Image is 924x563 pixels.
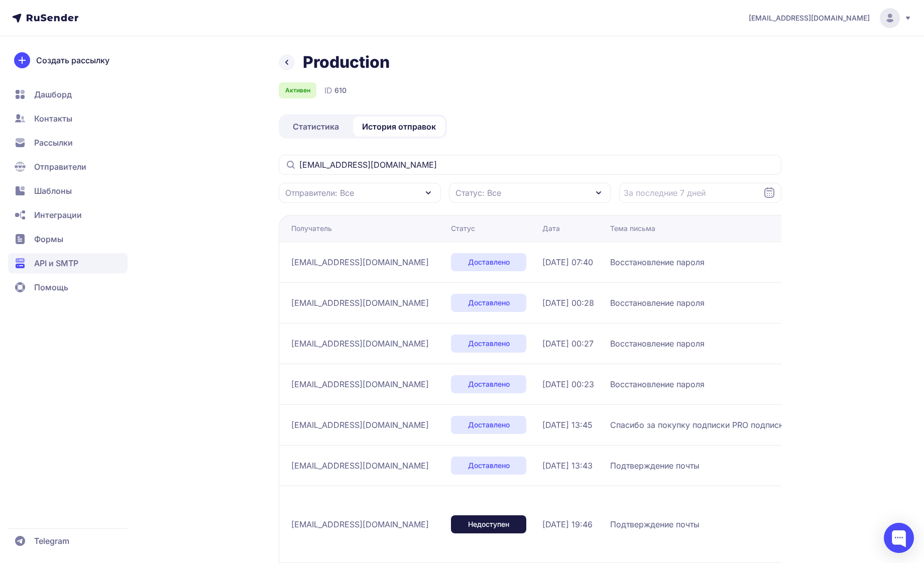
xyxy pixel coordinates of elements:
[279,155,781,175] input: Поиск
[334,85,346,95] span: 610
[34,233,63,245] span: Формы
[36,54,109,66] span: Создать рассылку
[291,518,429,530] span: [EMAIL_ADDRESS][DOMAIN_NAME]
[291,256,429,268] span: [EMAIL_ADDRESS][DOMAIN_NAME]
[281,117,351,137] a: Статистика
[34,185,72,197] span: Шаблоны
[468,420,510,430] span: Доставлено
[468,339,510,349] span: Доставлено
[34,112,72,125] span: Контакты
[291,337,429,350] span: [EMAIL_ADDRESS][DOMAIN_NAME]
[542,518,593,530] span: [DATE] 19:46
[610,378,705,390] span: Восстановление пароля
[542,419,593,431] span: [DATE] 13:45
[468,379,510,389] span: Доставлено
[34,137,73,149] span: Рассылки
[542,460,593,472] span: [DATE] 13:43
[468,298,510,308] span: Доставлено
[749,13,870,23] span: [EMAIL_ADDRESS][DOMAIN_NAME]
[324,84,346,96] div: ID
[353,117,445,137] a: История отправок
[610,460,700,472] span: Подтверждение почты
[468,461,510,471] span: Доставлено
[542,337,594,350] span: [DATE] 00:27
[610,297,705,309] span: Восстановление пароля
[285,86,310,94] span: Активен
[8,531,128,551] a: Telegram
[542,378,594,390] span: [DATE] 00:23
[542,256,593,268] span: [DATE] 07:40
[34,209,82,221] span: Интеграции
[619,183,781,203] input: Datepicker input
[610,518,700,530] span: Подтверждение почты
[542,297,594,309] span: [DATE] 00:28
[451,223,475,234] div: Статус
[610,223,655,234] div: Тема письма
[291,223,332,234] div: Получатель
[34,88,72,100] span: Дашборд
[34,535,69,547] span: Telegram
[455,187,501,199] span: Статус: Все
[610,337,705,350] span: Восстановление пароля
[291,378,429,390] span: [EMAIL_ADDRESS][DOMAIN_NAME]
[291,460,429,472] span: [EMAIL_ADDRESS][DOMAIN_NAME]
[303,52,390,72] h1: Production
[291,419,429,431] span: [EMAIL_ADDRESS][DOMAIN_NAME]
[293,121,339,133] span: Статистика
[291,297,429,309] span: [EMAIL_ADDRESS][DOMAIN_NAME]
[610,419,790,431] span: Спасибо за покупку подписки PRO подписка!
[34,281,68,293] span: Помощь
[34,161,86,173] span: Отправители
[285,187,354,199] span: Отправители: Все
[34,257,78,269] span: API и SMTP
[468,519,509,529] span: Недоступен
[362,121,436,133] span: История отправок
[610,256,705,268] span: Восстановление пароля
[468,257,510,267] span: Доставлено
[542,223,560,234] div: Дата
